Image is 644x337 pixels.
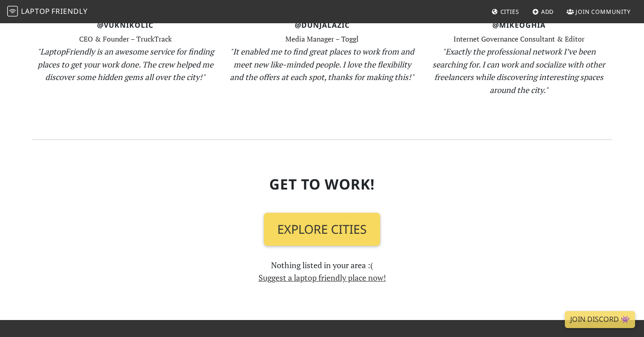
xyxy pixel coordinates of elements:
[563,4,634,20] a: Join Community
[32,176,612,193] h2: Get To Work!
[453,34,585,44] small: Internet Governance Consultant & Editor
[258,272,386,283] a: Suggest a laptop friendly place now!
[32,21,218,29] h4: @VukNikolic
[7,4,88,20] a: LaptopFriendly LaptopFriendly
[21,6,50,16] span: Laptop
[488,4,523,20] a: Cities
[264,213,380,246] a: Explore Cities
[32,140,612,320] section: Nothing listed in your area :(
[230,46,414,83] em: "It enabled me to find great places to work from and meet new like-minded people. I love the flex...
[7,6,18,17] img: LaptopFriendly
[229,21,415,29] h4: @DunjaLazic
[500,8,519,16] span: Cities
[529,4,558,20] a: Add
[541,8,554,16] span: Add
[79,34,172,44] small: CEO & Founder – TruckTrack
[426,21,612,29] h4: @MikeOghia
[576,8,631,16] span: Join Community
[285,34,359,44] small: Media Manager – Toggl
[432,46,605,95] em: "Exactly the professional network I’ve been searching for. I can work and socialize with other fr...
[37,46,214,83] em: "LaptopFriendly is an awesome service for finding places to get your work done. The crew helped m...
[51,6,87,16] span: Friendly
